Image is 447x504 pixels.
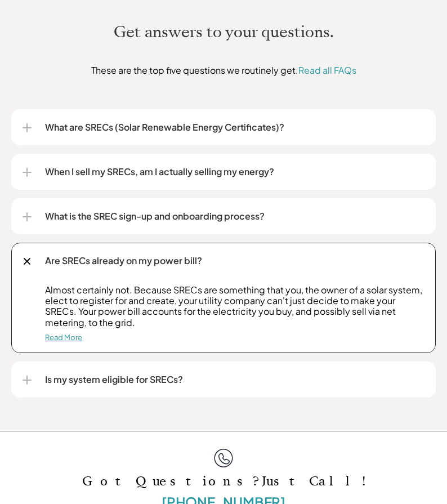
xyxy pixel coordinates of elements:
p: These are the top five questions we routinely get. [86,63,361,77]
p: Are SRECs already on my power bill? [45,254,424,267]
a: Read all FAQs [298,64,356,76]
p: When I sell my SRECs, am I actually selling my energy? [45,165,424,179]
h2: Get answers to your questions. [11,21,436,43]
p: What are SRECs (Solar Renewable Energy Certificates)? [45,121,424,134]
p: Got Questions? Just Call! [60,474,387,489]
p: Almost certainly not. Because SRECs are something that you, the owner of a solar system, elect to... [45,284,424,328]
p: What is the SREC sign-up and onboarding process? [45,209,424,223]
a: Read More [45,333,82,342]
p: Is my system eligible for SRECs? [45,373,424,386]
